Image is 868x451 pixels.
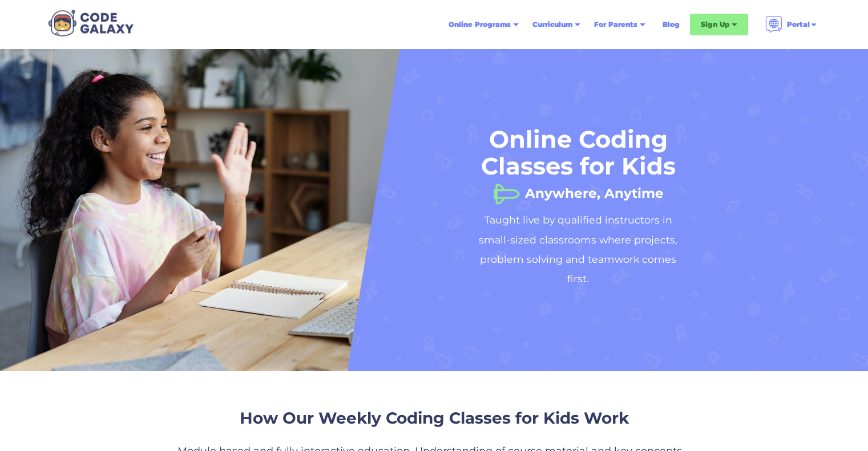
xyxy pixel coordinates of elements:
[532,19,572,30] div: Curriculum
[470,126,687,180] h1: Online Coding Classes for Kids
[594,19,637,30] div: For Parents
[470,210,687,289] h2: Taught live by qualified instructors in small-sized classrooms where projects, problem solving an...
[701,19,729,30] div: Sign Up
[525,182,664,193] h1: Anywhere, Anytime
[240,408,629,428] span: How Our Weekly Coding Classes for Kids Work
[449,19,511,30] div: Online Programs
[787,19,810,30] div: Portal
[656,14,687,35] a: Blog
